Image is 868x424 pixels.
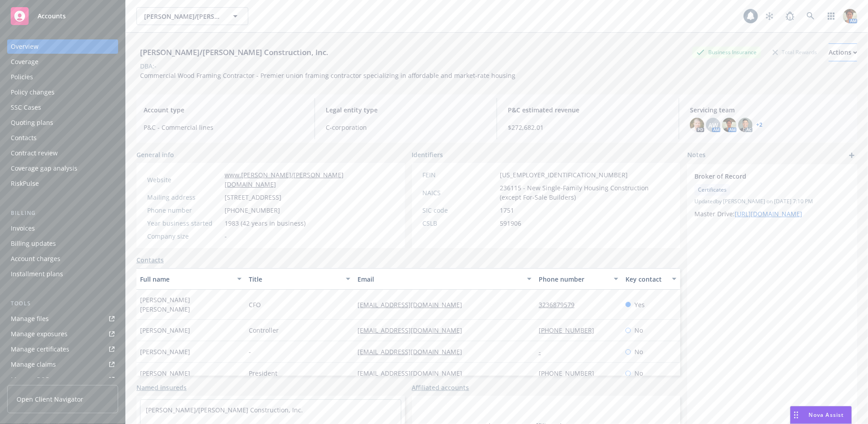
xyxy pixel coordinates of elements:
[11,312,49,326] div: Manage files
[136,150,174,159] span: General info
[500,183,670,202] span: 236115 - New Single-Family Housing Construction (except For-Sale Builders)
[11,161,77,176] div: Coverage gap analysis
[7,131,118,145] a: Contacts
[423,206,497,215] div: SIC code
[147,193,221,202] div: Mailing address
[722,118,736,132] img: photo
[147,218,221,228] div: Year business started
[140,71,515,80] span: Commercial Wood Framing Contractor - Premier union framing contractor specializing in affordable ...
[357,326,469,334] a: [EMAIL_ADDRESS][DOMAIN_NAME]
[694,209,850,218] p: Master Drive:
[412,150,443,159] span: Identifiers
[7,357,118,372] a: Manage claims
[539,369,601,377] a: [PHONE_NUMBER]
[7,327,118,341] span: Manage exposures
[500,170,628,180] span: [US_EMPLOYER_IDENTIFICATION_NUMBER]
[539,300,582,309] a: 3236879579
[735,210,802,218] a: [URL][DOMAIN_NAME]
[136,47,332,58] div: [PERSON_NAME]/[PERSON_NAME] Construction, Inc.
[802,7,820,25] a: Search
[11,100,41,115] div: SSC Cases
[11,236,56,251] div: Billing updates
[249,325,279,335] span: Controller
[11,116,53,130] div: Quoting plans
[756,122,762,128] a: +2
[225,193,281,202] span: [STREET_ADDRESS]
[7,70,118,84] a: Policies
[225,231,227,241] span: -
[11,357,56,372] div: Manage claims
[326,105,486,115] span: Legal entity type
[539,274,608,284] div: Phone number
[136,268,245,290] button: Full name
[140,295,242,314] span: [PERSON_NAME] [PERSON_NAME]
[357,347,469,356] a: [EMAIL_ADDRESS][DOMAIN_NAME]
[11,267,63,281] div: Installment plans
[694,171,827,181] span: Broker of Record
[822,7,840,25] a: Switch app
[738,118,753,132] img: photo
[625,274,667,284] div: Key contact
[768,47,821,58] div: Total Rewards
[500,206,515,215] span: 1751
[7,55,118,69] a: Coverage
[692,47,761,58] div: Business Insurance
[354,268,535,290] button: Email
[539,326,601,334] a: [PHONE_NUMBER]
[781,7,799,25] a: Report a Bug
[147,175,221,184] div: Website
[7,4,118,29] a: Accounts
[7,236,118,251] a: Billing updates
[147,231,221,241] div: Company size
[140,61,157,71] div: DBA: -
[225,171,344,188] a: www.[PERSON_NAME]/[PERSON_NAME][DOMAIN_NAME]
[11,327,68,341] div: Manage exposures
[11,55,38,69] div: Coverage
[140,347,190,356] span: [PERSON_NAME]
[790,406,852,424] button: Nova Assist
[17,394,83,404] span: Open Client Navigator
[249,274,340,284] div: Title
[144,105,304,115] span: Account type
[687,164,857,226] div: Broker of RecordCertificatesUpdatedby [PERSON_NAME] on [DATE] 7:10 PMMaster Drive:[URL][DOMAIN_NAME]
[225,206,280,215] span: [PHONE_NUMBER]
[508,123,668,132] span: $272,682.01
[847,150,857,161] a: add
[7,209,118,218] div: Billing
[11,146,58,160] div: Contract review
[829,44,857,61] div: Actions
[7,252,118,266] a: Account charges
[829,43,857,61] button: Actions
[38,13,66,20] span: Accounts
[136,255,164,265] a: Contacts
[7,342,118,356] a: Manage certificates
[634,325,643,335] span: No
[11,39,38,54] div: Overview
[508,105,668,115] span: P&C estimated revenue
[423,188,497,197] div: NAICS
[843,9,857,23] img: photo
[7,221,118,236] a: Invoices
[791,407,802,424] div: Drag to move
[423,170,497,180] div: FEIN
[7,116,118,130] a: Quoting plans
[7,85,118,99] a: Policy changes
[7,176,118,191] a: RiskPulse
[7,373,118,387] a: Manage BORs
[140,368,190,378] span: [PERSON_NAME]
[423,218,497,228] div: CSLB
[761,7,779,25] a: Stop snowing
[708,120,718,130] span: AW
[11,85,55,99] div: Policy changes
[11,176,39,191] div: RiskPulse
[7,146,118,160] a: Contract review
[412,383,469,392] a: Affiliated accounts
[357,369,469,377] a: [EMAIL_ADDRESS][DOMAIN_NAME]
[7,312,118,326] a: Manage files
[535,268,622,290] button: Phone number
[136,7,248,25] button: [PERSON_NAME]/[PERSON_NAME] Construction, Inc.
[7,267,118,281] a: Installment plans
[225,218,306,228] span: 1983 (42 years in business)
[690,118,704,132] img: photo
[11,373,53,387] div: Manage BORs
